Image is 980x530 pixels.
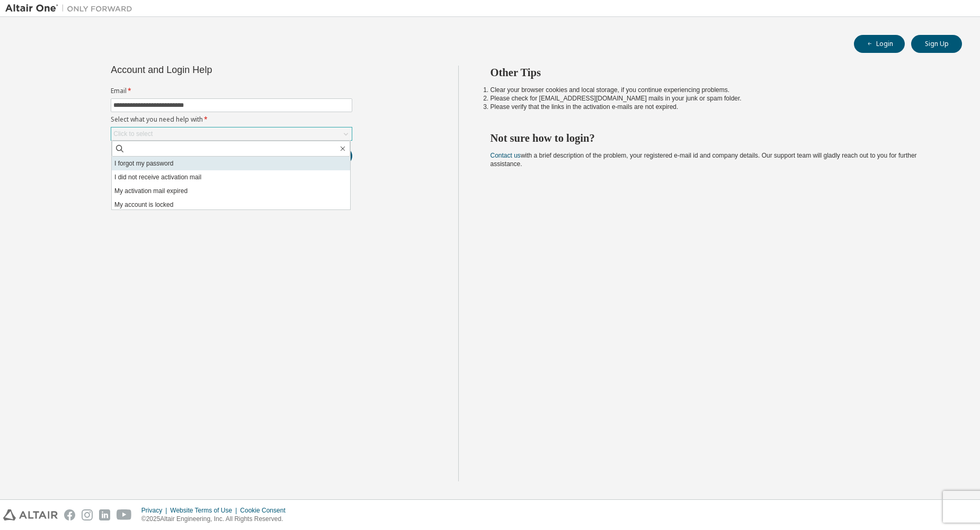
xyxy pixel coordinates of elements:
img: youtube.svg [117,509,132,520]
li: Please verify that the links in the activation e-mails are not expired. [491,103,943,111]
button: Login [854,35,905,53]
div: Click to select [111,127,352,140]
span: with a brief description of the problem, your registered e-mail id and company details. Our suppo... [491,152,917,168]
img: altair_logo.svg [3,509,58,520]
div: Click to select [113,130,153,138]
img: Altair One [5,3,138,14]
img: linkedin.svg [99,509,110,520]
li: Clear your browser cookies and local storage, if you continue experiencing problems. [491,86,943,94]
div: Website Terms of Use [170,506,240,515]
label: Email [111,87,352,95]
p: © 2025 Altair Engineering, Inc. All Rights Reserved. [141,515,292,524]
label: Select what you need help with [111,115,352,124]
div: Cookie Consent [240,506,291,515]
div: Account and Login Help [111,66,304,74]
a: Contact us [491,152,521,159]
button: Sign Up [911,35,962,53]
h2: Not sure how to login? [491,131,943,145]
div: Privacy [141,506,170,515]
img: facebook.svg [64,509,75,520]
li: Please check for [EMAIL_ADDRESS][DOMAIN_NAME] mails in your junk or spam folder. [491,94,943,103]
img: instagram.svg [82,509,93,520]
li: I forgot my password [112,157,350,170]
h2: Other Tips [491,66,943,79]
